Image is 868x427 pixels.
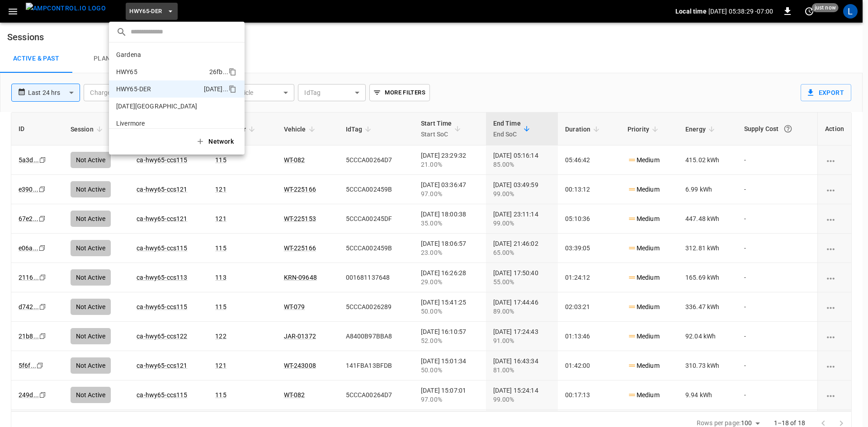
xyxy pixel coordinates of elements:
p: [DATE][GEOGRAPHIC_DATA] [116,102,205,111]
p: HWY65-DER [116,84,200,94]
button: Network [190,132,241,151]
p: Gardena [116,50,205,59]
div: copy [228,66,238,77]
p: HWY65 [116,67,206,76]
div: copy [228,84,238,94]
p: Livermore [116,119,206,128]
